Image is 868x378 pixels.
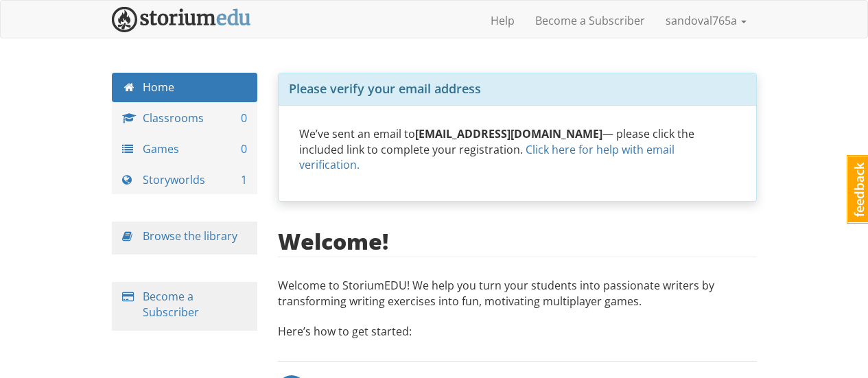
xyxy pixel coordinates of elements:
a: Home [112,73,258,102]
a: sandoval765a [655,3,757,38]
a: Classrooms 0 [112,104,258,133]
a: Games 0 [112,134,258,164]
span: Please verify your email address [289,80,481,97]
a: Storyworlds 1 [112,165,258,195]
p: Here’s how to get started: [278,324,757,353]
p: Welcome to StoriumEDU! We help you turn your students into passionate writers by transforming wri... [278,278,757,316]
p: We’ve sent an email to — please click the included link to complete your registration. [299,126,736,174]
a: Become a Subscriber [525,3,655,38]
img: StoriumEDU [112,7,251,32]
span: 0 [241,110,247,126]
span: 0 [241,141,247,157]
h2: Welcome! [278,229,388,253]
span: 1 [241,172,247,188]
strong: [EMAIL_ADDRESS][DOMAIN_NAME] [415,126,602,141]
a: Become a Subscriber [143,289,199,320]
a: Browse the library [143,228,237,244]
a: Help [480,3,525,38]
a: Click here for help with email verification. [299,142,675,173]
